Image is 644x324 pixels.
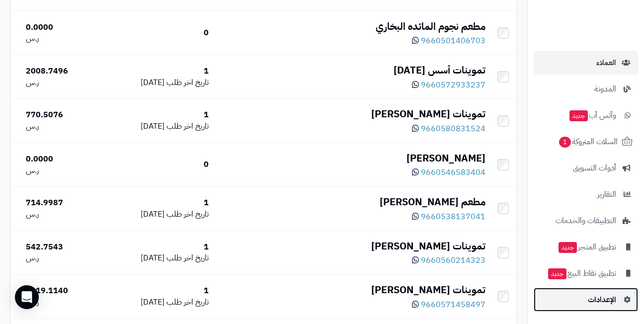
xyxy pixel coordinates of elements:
div: 0.0000 [26,154,98,165]
span: تاريخ اخر طلب [166,208,209,220]
span: 9660538137041 [421,211,485,223]
a: العملاء [534,51,638,75]
div: Open Intercom Messenger [15,285,39,309]
span: السلات المتروكة [558,135,618,149]
a: التقارير [534,182,638,206]
a: 9660571458497 [412,299,485,311]
a: تطبيق المتجرجديد [534,235,638,259]
div: تموينات [PERSON_NAME] [217,107,485,121]
span: 9660546583404 [421,166,485,178]
div: تموينات أسس [DATE] [217,63,485,78]
div: 542.7543 [26,242,98,253]
span: العملاء [596,56,616,70]
div: ر.س [26,33,98,44]
div: تموينات [PERSON_NAME] [217,239,485,253]
div: 0.0000 [26,22,98,33]
span: جديد [569,110,588,121]
span: تطبيق المتجر [558,240,616,254]
span: التقارير [597,187,616,201]
span: 9660580831524 [421,123,485,135]
span: تاريخ اخر طلب [166,77,209,88]
div: 1 [106,285,208,297]
div: 714.9987 [26,197,98,209]
span: تاريخ اخر طلب [166,296,209,308]
a: 9660538137041 [412,211,485,223]
a: 9660572933237 [412,79,485,91]
a: وآتس آبجديد [534,103,638,127]
a: أدوات التسويق [534,156,638,180]
div: [DATE] [106,77,208,88]
span: 9660560214323 [421,254,485,266]
a: 9660580831524 [412,123,485,135]
span: 9660501406703 [421,35,485,47]
div: [DATE] [106,252,208,264]
span: تاريخ اخر طلب [166,252,209,264]
div: مطعم نجوم المائده البخاري [217,19,485,34]
div: مطعم [PERSON_NAME] [217,195,485,209]
span: تاريخ اخر طلب [166,120,209,132]
div: 770.5076 [26,109,98,121]
div: 1 [106,242,208,253]
a: 9660546583404 [412,166,485,178]
div: [DATE] [106,297,208,308]
div: 2008.7496 [26,66,98,77]
span: 9660572933237 [421,79,485,91]
span: تطبيق نقاط البيع [547,266,616,280]
a: الإعدادات [534,288,638,312]
div: ر.س [26,77,98,88]
div: 0 [106,27,208,39]
div: 1 [106,109,208,121]
div: ر.س [26,209,98,220]
div: [PERSON_NAME] [217,151,485,165]
a: التطبيقات والخدمات [534,209,638,233]
span: التطبيقات والخدمات [556,214,616,228]
div: تموينات [PERSON_NAME] [217,283,485,297]
span: جديد [548,268,566,279]
div: [DATE] [106,209,208,220]
a: 9660560214323 [412,254,485,266]
div: ر.س [26,252,98,264]
div: [DATE] [106,121,208,132]
span: أدوات التسويق [573,161,616,175]
a: السلات المتروكة1 [534,130,638,154]
div: ر.س [26,121,98,132]
a: 9660501406703 [412,35,485,47]
span: جديد [559,242,577,253]
div: ر.س [26,165,98,176]
div: 1 [106,197,208,209]
a: المدونة [534,77,638,101]
span: 9660571458497 [421,299,485,311]
span: الإعدادات [588,293,616,307]
span: وآتس آب [568,108,616,122]
div: ر.س [26,297,98,308]
div: 1 [106,66,208,77]
span: 1 [559,137,571,148]
a: تطبيق نقاط البيعجديد [534,261,638,285]
span: المدونة [594,82,616,96]
div: 1119.1140 [26,285,98,297]
div: 0 [106,159,208,170]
